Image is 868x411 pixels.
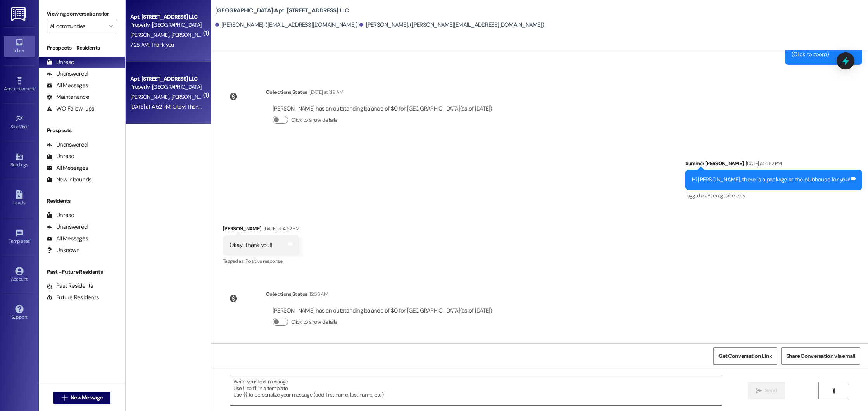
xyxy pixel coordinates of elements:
span: Positive response [245,258,283,264]
button: Get Conversation Link [713,347,777,365]
span: Share Conversation via email [786,352,855,360]
div: Prospects + Residents [39,44,125,52]
span: Packages/delivery [708,192,745,199]
button: Send [748,382,785,399]
div: 7:25 AM: Thank you [130,41,174,48]
div: Apt. [STREET_ADDRESS] LLC [130,13,202,21]
div: [PERSON_NAME] has an outstanding balance of $0 for [GEOGRAPHIC_DATA] (as of [DATE]) [273,105,492,113]
span: [PERSON_NAME] [171,93,210,100]
div: New Inbounds [47,176,91,184]
i:  [109,23,113,29]
i:  [756,388,762,394]
div: Collections Status [266,290,307,298]
div: All Messages [47,235,88,243]
a: Site Visit • [4,112,35,133]
div: [PERSON_NAME] [223,224,300,235]
label: Click to show details [291,318,337,326]
span: • [30,237,31,243]
i:  [831,388,837,394]
div: Maintenance [47,93,89,101]
img: ResiDesk Logo [11,7,27,21]
a: Templates • [4,226,35,247]
div: Prospects [39,126,125,135]
div: Hi [PERSON_NAME], there is a package at the clubhouse for you! [692,176,850,184]
div: Unread [47,58,74,66]
div: [PERSON_NAME]. ([EMAIL_ADDRESS][DOMAIN_NAME]) [215,21,358,29]
div: All Messages [47,81,88,90]
div: All Messages [47,164,88,172]
div: [DATE] at 4:52 PM [262,224,300,233]
div: Unread [47,211,74,219]
div: Past + Future Residents [39,268,125,276]
div: 12:56 AM [307,290,328,298]
label: Click to show details [291,116,337,124]
div: Unanswered [47,70,88,78]
div: Property: [GEOGRAPHIC_DATA] [130,21,202,29]
div: WO Follow-ups [47,105,94,113]
div: Future Residents [47,294,99,302]
div: [PERSON_NAME] has an outstanding balance of $0 for [GEOGRAPHIC_DATA] (as of [DATE]) [273,307,492,315]
span: [PERSON_NAME] [171,31,210,38]
div: Collections Status [266,88,307,96]
div: Property: [GEOGRAPHIC_DATA] [130,83,202,91]
b: [GEOGRAPHIC_DATA]: Apt. [STREET_ADDRESS] LLC [215,7,349,15]
div: [DATE] at 1:19 AM [307,88,343,96]
span: Get Conversation Link [718,352,772,360]
div: Apt. [STREET_ADDRESS] LLC [130,75,202,83]
label: Viewing conversations for [47,8,117,20]
div: Residents [39,197,125,205]
div: Tagged as: [685,190,863,201]
a: Buildings [4,150,35,171]
a: Inbox [4,36,35,57]
button: New Message [53,392,111,404]
div: (Click to zoom) [792,50,850,59]
div: Unanswered [47,223,88,231]
div: Unknown [47,246,79,254]
div: [PERSON_NAME]. ([PERSON_NAME][EMAIL_ADDRESS][DOMAIN_NAME]) [359,21,544,29]
span: • [35,85,36,90]
div: [DATE] at 4:52 PM [744,159,782,168]
span: [PERSON_NAME] [130,93,171,100]
i:  [62,395,67,401]
div: Tagged as: [223,256,300,267]
a: Account [4,264,35,285]
div: [DATE] at 4:52 PM: Okay! Thank you!! [130,103,213,110]
div: Okay! Thank you!! [230,241,272,249]
span: Send [765,387,777,395]
div: Unanswered [47,141,88,149]
button: Share Conversation via email [781,347,860,365]
div: Unread [47,152,74,161]
span: • [28,123,29,128]
a: Support [4,302,35,323]
span: [PERSON_NAME] [130,31,171,38]
div: Past Residents [47,282,93,290]
input: All communities [50,20,105,32]
span: New Message [71,394,102,402]
div: Summer [PERSON_NAME] [685,159,863,170]
a: Leads [4,188,35,209]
